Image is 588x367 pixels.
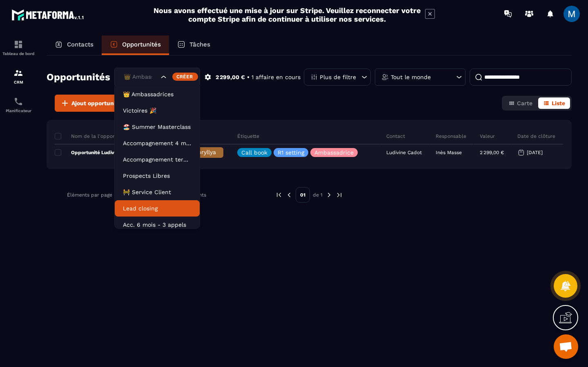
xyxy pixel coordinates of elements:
[122,73,159,82] input: Search for option
[325,191,333,199] img: next
[122,41,161,48] p: Opportunités
[285,191,293,199] img: prev
[2,62,35,91] a: formationformationCRM
[123,172,192,180] p: Prospects Libres
[13,97,23,106] img: scheduler
[554,334,578,359] a: Ouvrir le chat
[189,41,210,48] p: Tâches
[336,191,343,199] img: next
[123,139,192,147] p: Accompagnement 4 mois
[247,73,249,81] p: •
[123,204,192,212] p: Lead closing
[153,6,421,23] h2: Nous avons effectué une mise à jour sur Stripe. Veuillez reconnecter votre compte Stripe afin de ...
[13,68,23,78] img: formation
[538,97,570,109] button: Liste
[314,150,354,155] p: Ambassadrice
[114,68,200,86] div: Search for option
[67,41,94,48] p: Contacts
[123,106,192,115] p: Victoires 🎉
[386,133,405,139] p: Contact
[13,40,23,49] img: formation
[47,35,102,55] a: Contacts
[67,192,112,198] p: Éléments par page
[278,150,304,155] p: R1 setting
[527,150,543,155] p: [DATE]
[169,35,218,55] a: Tâches
[503,97,537,109] button: Carte
[296,187,310,203] p: 01
[123,123,192,131] p: 🏖️ Summer Masterclass
[391,74,431,80] p: Tout le monde
[241,150,267,155] p: Call book
[55,133,129,139] p: Nom de la l'opportunité
[252,73,301,81] p: 1 affaire en cours
[123,90,192,98] p: 👑 Ambassadrices
[216,73,245,81] p: 2 299,00 €
[55,149,137,156] p: Opportunité Ludivine Cadot
[2,33,35,62] a: formationformationTableau de bord
[320,74,356,80] p: Plus de filtre
[552,100,565,106] span: Liste
[172,73,198,81] div: Créer
[436,133,466,139] p: Responsable
[123,188,192,196] p: 🚧 Service Client
[47,69,110,85] h2: Opportunités
[123,221,192,229] p: Acc. 6 mois - 3 appels
[190,149,216,155] span: Appryllya
[2,91,35,119] a: schedulerschedulerPlanificateur
[275,191,283,199] img: prev
[2,80,35,84] p: CRM
[517,133,555,139] p: Date de clôture
[123,155,192,164] p: Accompagnement terminé
[71,99,121,107] span: Ajout opportunité
[313,192,323,198] p: de 1
[480,133,495,139] p: Valeur
[480,150,504,155] p: 2 299,00 €
[237,133,259,139] p: Étiquette
[55,95,127,112] button: Ajout opportunité
[517,100,532,106] span: Carte
[11,7,85,22] img: logo
[2,51,35,56] p: Tableau de bord
[102,35,169,55] a: Opportunités
[436,150,462,155] p: Inès Masse
[2,108,35,113] p: Planificateur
